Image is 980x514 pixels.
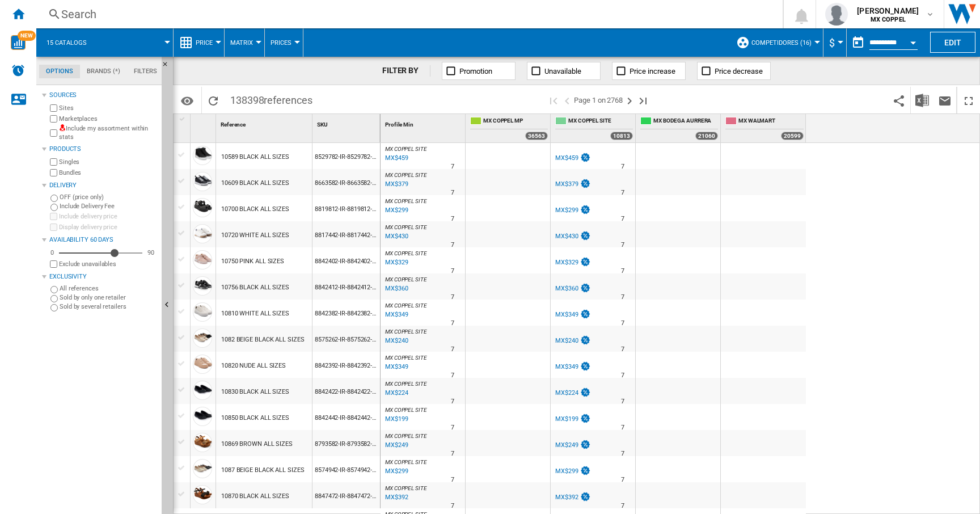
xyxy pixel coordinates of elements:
span: [PERSON_NAME] [857,5,919,16]
label: All references [60,284,157,293]
div: MX$240 [555,337,578,344]
button: Reload [202,87,225,113]
div: MX$459 [554,153,591,164]
div: 10813 offers sold by MX COPPEL SITE [610,132,633,140]
img: excel-24x24.png [915,94,929,107]
img: profile.jpg [825,3,848,26]
div: Last updated : Tuesday, 7 October 2025 07:03 [383,361,408,373]
div: SKU Sort None [315,114,380,132]
div: Price [179,28,218,57]
div: Delivery Time : 7 days [451,370,454,381]
img: promotionV3.png [580,466,591,475]
label: Singles [59,158,157,166]
span: Reference [221,121,246,128]
input: Bundles [50,169,57,176]
div: Last updated : Tuesday, 7 October 2025 06:41 [383,205,408,216]
div: MX$349 [555,363,578,370]
div: 8842382-IR-8842382-230 [312,300,380,326]
div: MX$329 [554,257,591,268]
span: MX COPPEL SITE [385,276,427,283]
div: MX$224 [555,389,578,397]
div: Delivery Time : 7 days [621,161,624,172]
button: Prices [271,28,297,57]
md-tab-item: Options [39,65,80,78]
button: Edit [930,32,975,53]
span: 15 catalogs [47,39,87,47]
div: FILTER BY [382,65,430,77]
span: MX COPPEL SITE [385,355,427,361]
md-menu: Currency [823,28,847,57]
button: Matrix [230,28,259,57]
div: 8842402-IR-8842402-230 [312,247,380,273]
img: promotionV3.png [580,231,591,241]
img: alerts-logo.svg [11,64,25,77]
button: Open calendar [903,31,923,51]
div: Sort None [383,114,465,132]
img: promotionV3.png [580,205,591,214]
div: Availability 60 Days [49,235,157,245]
div: MX BODEGA AURRERA 21060 offers sold by MX BODEGA AURRERA [638,114,720,142]
button: Share this bookmark with others [888,87,910,113]
div: Delivery Time : 7 days [451,161,454,172]
md-tab-item: Brands (*) [80,65,127,78]
button: md-calendar [847,31,869,54]
div: 1082 BEIGE BLACK ALL SIZES [221,327,304,353]
div: MX$430 [555,233,578,240]
div: Delivery Time : 7 days [621,344,624,355]
div: 8842412-IR-8842412-240 [312,273,380,300]
div: MX$379 [555,180,578,188]
div: Delivery Time : 7 days [451,318,454,329]
span: MX COPPEL SITE [385,407,427,413]
span: $ [829,37,835,49]
div: Competidores (16) [736,28,817,57]
div: 8575262-IR-8575262-230 [312,326,380,352]
button: Price increase [612,62,686,80]
div: MX$249 [555,441,578,449]
div: 90 [145,248,157,257]
div: MX$349 [554,309,591,321]
div: Sort None [193,114,216,132]
div: MX$199 [555,415,578,423]
input: Include Delivery Fee [50,204,58,211]
img: promotionV3.png [580,387,591,397]
input: Include my assortment within stats [50,126,57,140]
button: Promotion [442,62,516,80]
div: MX WALMART 20599 offers sold by MX WALMART [723,114,806,142]
div: Products [49,145,157,154]
div: Last updated : Tuesday, 7 October 2025 07:33 [383,492,408,503]
div: Last updated : Tuesday, 7 October 2025 06:33 [383,309,408,321]
span: Prices [271,39,292,47]
span: Page 1 on 2768 [574,87,623,113]
div: 8529782-IR-8529782-230 [312,143,380,169]
div: MX$299 [554,466,591,477]
div: 10756 BLACK ALL SIZES [221,275,289,301]
div: Last updated : Tuesday, 7 October 2025 06:31 [383,231,408,242]
md-tab-item: Filters [127,65,164,78]
div: Delivery Time : 7 days [621,500,624,512]
div: 8817442-IR-8817442-220 [312,221,380,247]
div: Delivery Time : 7 days [621,266,624,277]
div: Exclusivity [49,272,157,281]
div: Last updated : Tuesday, 7 October 2025 11:01 [383,257,408,268]
div: Last updated : Tuesday, 7 October 2025 07:11 [383,466,408,477]
div: MX$249 [554,440,591,451]
img: promotionV3.png [580,361,591,371]
label: Include Delivery Fee [60,202,157,210]
div: MX$199 [554,414,591,425]
div: 10589 BLACK ALL SIZES [221,144,289,170]
span: 138398 [225,87,318,111]
button: Price decrease [697,62,771,80]
button: Hide [162,57,175,77]
button: Price [196,28,218,57]
div: 8663582-IR-8663582-250 [312,169,380,195]
span: MX COPPEL SITE [385,485,427,491]
div: 10870 BLACK ALL SIZES [221,483,289,509]
span: Price decrease [715,67,763,75]
div: Sort None [315,114,380,132]
label: Bundles [59,168,157,177]
label: OFF (price only) [60,193,157,201]
md-slider: Availability [59,247,142,259]
span: references [264,94,312,106]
